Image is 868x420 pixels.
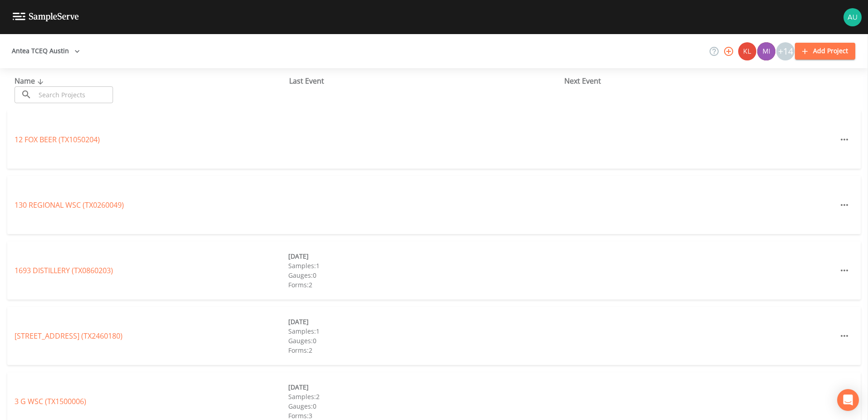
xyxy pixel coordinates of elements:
div: Next Event [564,75,839,86]
div: [DATE] [288,382,562,392]
div: Samples: 1 [288,261,562,270]
div: [DATE] [288,317,562,326]
button: Antea TCEQ Austin [8,43,84,60]
div: Miriaha Caddie [757,42,776,60]
div: Samples: 2 [288,392,562,401]
img: 9c4450d90d3b8045b2e5fa62e4f92659 [738,42,756,60]
div: Forms: 2 [288,345,562,355]
div: Last Event [289,75,564,86]
div: +14 [776,42,794,60]
div: Samples: 1 [288,326,562,336]
a: 12 FOX BEER (TX1050204) [15,135,100,145]
div: [DATE] [288,251,562,261]
div: Open Intercom Messenger [837,389,859,411]
img: logo [13,13,79,21]
div: Gauges: 0 [288,401,562,411]
div: Kler Teran [738,42,757,60]
a: 1693 DISTILLERY (TX0860203) [15,265,113,275]
a: 130 REGIONAL WSC (TX0260049) [15,200,124,210]
input: Search Projects [35,86,113,103]
button: Add Project [795,43,855,60]
span: Name [15,76,46,86]
a: 3 G WSC (TX1500006) [15,396,86,406]
img: 12eab8baf8763a7aaab4b9d5825dc6f3 [843,8,862,26]
img: a1ea4ff7c53760f38bef77ef7c6649bf [757,42,775,60]
a: [STREET_ADDRESS] (TX2460180) [15,331,123,341]
div: Forms: 2 [288,280,562,290]
div: Gauges: 0 [288,270,562,280]
div: Gauges: 0 [288,336,562,345]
